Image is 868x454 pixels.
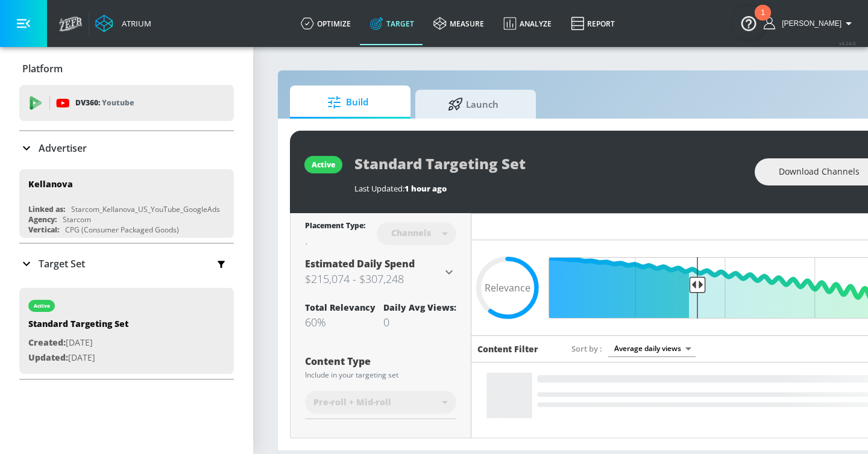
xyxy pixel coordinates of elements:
[19,52,234,86] div: Platform
[779,164,860,179] span: Download Channels
[312,160,335,170] div: active
[761,13,765,28] div: 1
[28,350,128,365] p: [DATE]
[19,288,234,374] div: activeStandard Targeting SetCreated:[DATE]Updated:[DATE]
[485,283,530,293] span: Relevance
[28,352,68,363] span: Updated:
[19,169,234,238] div: KellanovaLinked as:Starcom_Kellanova_US_YouTube_GoogleAdsAgency:StarcomVertical:CPG (Consumer Pac...
[424,2,494,45] a: measure
[28,335,128,350] p: [DATE]
[102,96,134,109] p: Youtube
[75,96,134,110] p: DV360:
[28,225,59,235] div: Vertical:
[305,257,456,287] div: Estimated Daily Spend$215,074 - $307,248
[305,270,442,287] h3: $215,074 - $307,248
[354,183,743,194] div: Last Updated:
[383,315,456,329] div: 0
[494,2,561,45] a: Analyze
[839,40,856,46] span: v 4.24.0
[291,2,360,45] a: optimize
[385,228,437,238] div: Channels
[63,214,91,225] div: Starcom
[19,244,234,284] div: Target Set
[561,2,624,45] a: Report
[305,356,456,366] div: Content Type
[39,141,87,155] p: Advertiser
[777,19,841,28] span: login as: casey.cohen@zefr.com
[305,302,376,313] div: Total Relevancy
[28,204,65,214] div: Linked as:
[302,88,394,117] span: Build
[360,2,424,45] a: Target
[305,372,456,379] div: Include in your targeting set
[65,225,179,235] div: CPG (Consumer Packaged Goods)
[732,6,766,40] button: Open Resource Center, 1 new notification
[95,14,151,33] a: Atrium
[313,396,391,408] span: Pre-roll + Mid-roll
[22,62,63,75] p: Platform
[404,183,447,194] span: 1 hour ago
[305,220,365,233] div: Placement Type:
[19,131,234,165] div: Advertiser
[19,85,234,121] div: DV360: Youtube
[383,302,456,313] div: Daily Avg Views:
[427,90,519,119] span: Launch
[28,214,57,225] div: Agency:
[305,315,376,329] div: 60%
[764,16,856,31] button: [PERSON_NAME]
[571,343,602,354] span: Sort by
[34,303,50,309] div: active
[28,318,128,335] div: Standard Targeting Set
[477,343,538,355] h6: Content Filter
[305,257,415,270] span: Estimated Daily Spend
[28,337,66,348] span: Created:
[608,340,696,356] div: Average daily views
[28,178,73,190] div: Kellanova
[117,18,151,29] div: Atrium
[39,257,85,270] p: Target Set
[71,204,220,214] div: Starcom_Kellanova_US_YouTube_GoogleAds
